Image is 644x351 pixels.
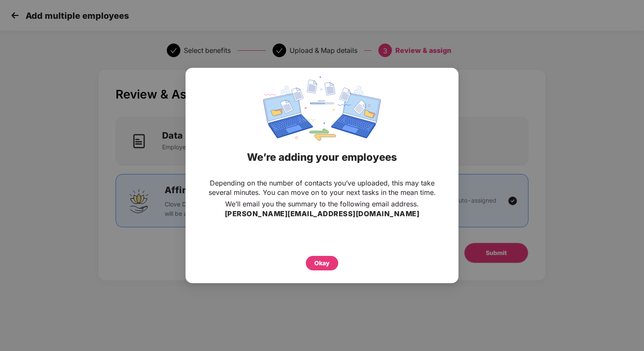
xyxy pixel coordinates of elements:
div: Okay [314,258,330,268]
img: svg+xml;base64,PHN2ZyBpZD0iRGF0YV9zeW5jaW5nIiB4bWxucz0iaHR0cDovL3d3dy53My5vcmcvMjAwMC9zdmciIHdpZH... [263,76,381,141]
p: Depending on the number of contacts you’ve uploaded, this may take several minutes. You can move ... [203,178,441,197]
div: We’re adding your employees [196,141,448,174]
p: We’ll email you the summary to the following email address. [225,199,419,209]
h3: [PERSON_NAME][EMAIL_ADDRESS][DOMAIN_NAME] [225,209,420,220]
